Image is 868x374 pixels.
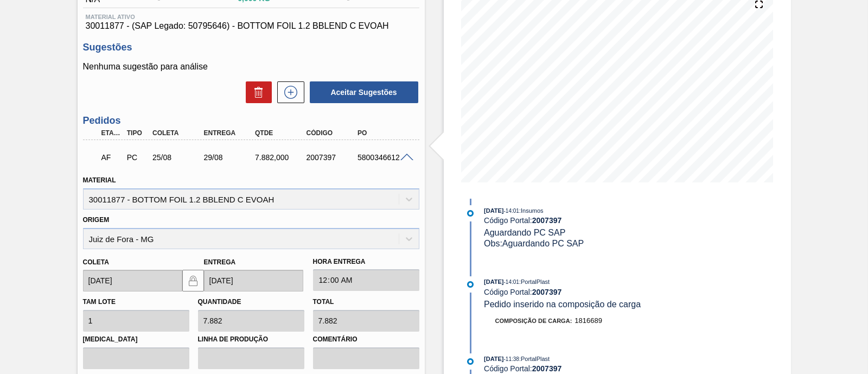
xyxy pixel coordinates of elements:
label: Total [313,298,334,306]
span: 1816689 [575,316,602,325]
strong: 2007397 [532,216,562,225]
span: - 11:38 [504,356,519,362]
div: 29/08/2025 [201,153,258,162]
span: Obs: Aguardando PC SAP [484,239,584,248]
div: Nova sugestão [272,81,304,103]
img: atual [467,358,474,365]
label: Coleta [83,258,109,266]
span: [DATE] [484,356,503,362]
strong: 2007397 [532,288,562,296]
label: Tam lote [83,298,116,306]
div: Código Portal: [484,364,742,373]
h3: Sugestões [83,42,419,53]
div: Excluir Sugestões [240,81,272,103]
span: : PortalPlast [519,278,550,285]
p: AF [101,153,122,162]
div: 2007397 [304,153,360,162]
span: [DATE] [484,278,503,285]
strong: 2007397 [532,364,562,373]
span: - 14:01 [504,208,519,214]
div: Aceitar Sugestões [304,80,419,104]
label: [MEDICAL_DATA] [83,332,189,347]
div: 25/08/2025 [150,153,206,162]
div: 5800346612 [355,153,411,162]
div: Entrega [201,129,258,137]
label: Hora Entrega [313,254,419,270]
input: dd/mm/yyyy [204,270,303,291]
span: : Insumos [519,207,544,214]
span: Material ativo [86,14,417,20]
label: Comentário [313,332,419,347]
div: Código Portal: [484,288,742,296]
span: Pedido inserido na composição de carga [484,300,641,309]
img: atual [467,281,474,288]
p: Nenhuma sugestão para análise [83,62,419,72]
div: Etapa [99,129,125,137]
div: Código [304,129,360,137]
div: 7.882,000 [252,153,309,162]
div: Qtde [252,129,309,137]
div: Código Portal: [484,216,742,225]
img: locked [187,274,200,287]
label: Origem [83,216,110,224]
span: : PortalPlast [519,356,550,362]
input: dd/mm/yyyy [83,270,182,291]
div: Coleta [150,129,206,137]
span: 30011877 - (SAP Legado: 50795646) - BOTTOM FOIL 1.2 BBLEND C EVOAH [86,21,417,31]
label: Quantidade [198,298,241,306]
span: Composição de Carga : [495,318,572,324]
img: atual [467,210,474,217]
label: Material [83,176,116,184]
div: Pedido de Compra [124,153,150,162]
span: [DATE] [484,207,503,214]
div: Aguardando Faturamento [99,145,125,169]
h3: Pedidos [83,115,419,126]
label: Entrega [204,258,236,266]
label: Linha de Produção [198,332,304,347]
button: Aceitar Sugestões [310,81,418,103]
span: - 14:01 [504,279,519,285]
span: Aguardando PC SAP [484,228,565,237]
button: locked [182,270,204,291]
div: PO [355,129,411,137]
div: Tipo [124,129,150,137]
